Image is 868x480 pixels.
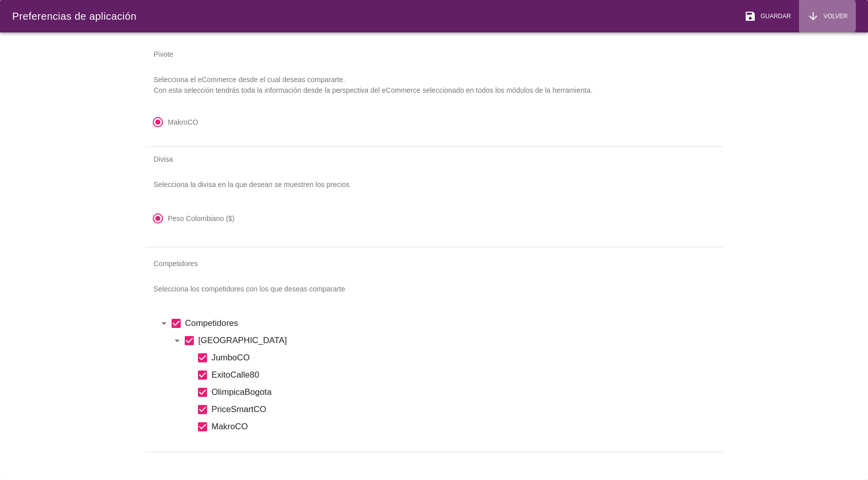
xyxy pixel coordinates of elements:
i: check_box [196,386,209,398]
i: check_box [196,421,209,433]
span: Volver [819,12,848,21]
label: Competidores [185,317,711,329]
label: [GEOGRAPHIC_DATA] [198,334,711,347]
div: Divisa [146,147,723,171]
i: arrow_downward [807,10,819,22]
div: Pivote [146,42,723,66]
div: Preferencias de aplicación [12,9,137,24]
label: MakroCO [168,117,198,127]
i: check_box [196,369,209,381]
i: check_box [196,403,209,416]
label: JumboCO [212,351,711,364]
p: Selecciona los competidores con los que deseas compararte [146,276,723,303]
label: ExitoCalle80 [212,368,711,381]
p: Selecciona la divisa en la que desean se muestren los precios [146,171,723,198]
label: MakroCO [212,420,711,433]
p: Selecciona el eCommerce desde el cual deseas compararte. Con esta selección tendrás toda la infor... [146,66,723,104]
div: Competidores [146,251,723,276]
i: save [744,10,756,22]
span: Guardar [756,12,791,21]
i: check_box [170,317,182,329]
i: arrow_drop_down [158,317,170,329]
label: Peso Colombiano ($) [168,213,235,224]
i: check_box [196,352,209,364]
i: check_box [183,335,195,347]
label: PriceSmartCO [212,403,711,416]
label: OlimpicaBogota [212,386,711,398]
i: arrow_drop_down [171,335,183,347]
